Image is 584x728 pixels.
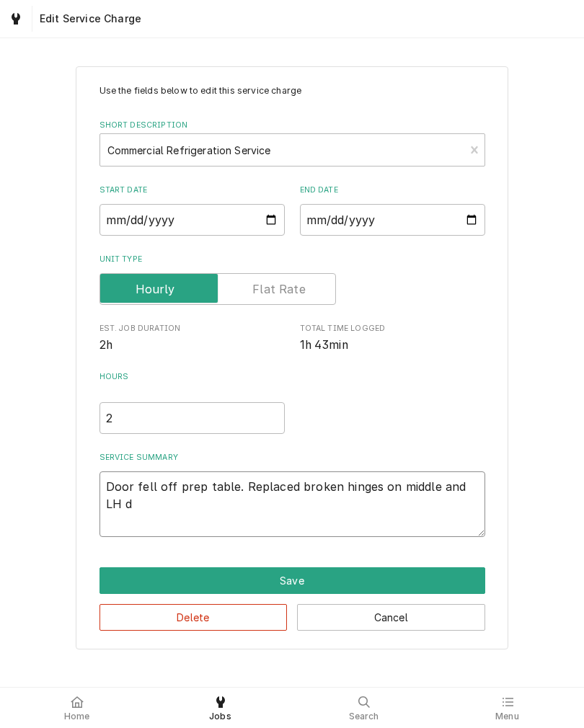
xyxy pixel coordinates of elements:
[99,323,285,334] span: Est. Job Duration
[6,691,148,725] a: Home
[64,711,90,722] span: Home
[349,711,379,722] span: Search
[99,337,285,354] span: Est. Job Duration
[99,604,288,631] button: Delete
[99,371,285,434] div: [object Object]
[99,204,285,236] input: yyyy-mm-dd
[99,120,485,167] div: Short Description
[99,185,285,236] div: Start Date
[293,691,435,725] a: Search
[300,323,485,334] span: Total Time Logged
[300,204,485,236] input: yyyy-mm-dd
[99,323,285,354] div: Est. Job Duration
[297,604,485,631] button: Cancel
[99,254,485,265] label: Unit Type
[99,452,485,463] label: Service Summary
[300,185,485,196] label: End Date
[495,711,519,722] span: Menu
[149,691,291,725] a: Jobs
[436,691,578,725] a: Menu
[99,567,485,594] button: Save
[76,66,508,649] div: Line Item Create/Update
[35,12,141,26] span: Edit Service Charge
[99,185,285,196] label: Start Date
[300,337,485,354] span: Total Time Logged
[300,323,485,354] div: Total Time Logged
[99,371,285,394] label: Hours
[99,338,112,352] span: 2h
[99,567,485,631] div: Button Group
[99,567,485,594] div: Button Group Row
[99,594,485,631] div: Button Group Row
[99,120,485,131] label: Short Description
[99,254,485,305] div: Unit Type
[99,84,485,537] div: Line Item Create/Update Form
[300,338,348,352] span: 1h 43min
[3,6,29,32] a: Go to Jobs
[300,185,485,236] div: End Date
[99,84,485,97] p: Use the fields below to edit this service charge
[99,471,485,537] textarea: Door fell off prep table. Replaced broken hinges on middle and LH d
[99,452,485,537] div: Service Summary
[209,711,231,722] span: Jobs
